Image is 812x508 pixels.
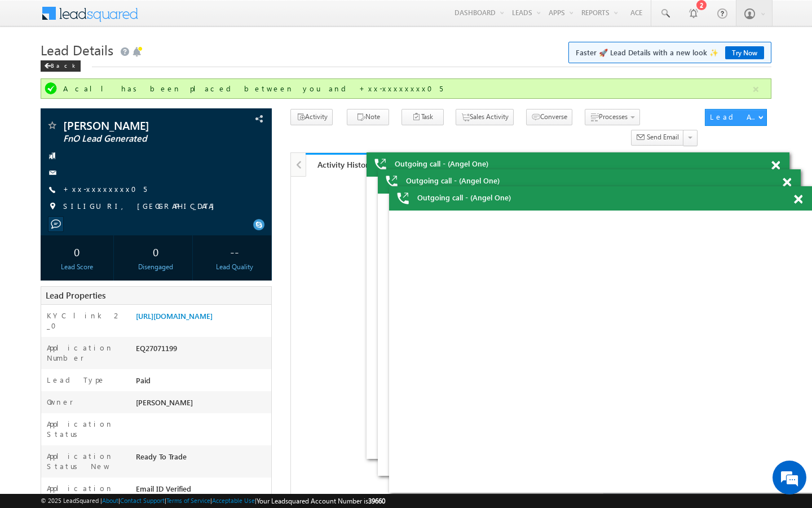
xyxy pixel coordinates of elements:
[133,483,271,499] div: Email ID Verified
[576,47,764,58] span: Faster 🚀 Lead Details with a new look ✨
[41,496,385,506] span: © 2025 LeadSquared | | | | |
[41,41,113,59] span: Lead Details
[136,311,213,321] a: [URL][DOMAIN_NAME]
[41,60,86,69] a: Back
[41,60,81,72] div: Back
[368,497,385,505] span: 39660
[526,109,572,125] button: Converse
[102,497,118,504] a: About
[136,397,193,407] span: [PERSON_NAME]
[133,375,271,391] div: Paid
[710,112,758,122] div: Lead Actions
[43,241,111,262] div: 0
[406,176,500,186] span: Outgoing call - (Angel One)
[456,109,514,125] button: Sales Activity
[47,375,105,385] label: Lead Type
[705,109,767,126] button: Lead Actions
[201,262,268,272] div: Lead Quality
[347,109,389,125] button: Note
[306,153,385,177] a: Activity History
[47,419,125,439] label: Application Status
[47,397,73,407] label: Owner
[599,112,628,121] span: Processes
[47,310,125,331] label: KYC link 2_0
[120,497,165,504] a: Contact Support
[43,262,111,272] div: Lead Score
[631,130,684,146] button: Send Email
[417,192,511,203] span: Outgoing call - (Angel One)
[647,132,679,142] span: Send Email
[212,497,255,504] a: Acceptable Use
[401,109,444,125] button: Task
[133,451,271,467] div: Ready To Trade
[290,109,333,125] button: Activity
[122,262,189,272] div: Disengaged
[314,159,376,170] div: Activity History
[63,133,206,144] span: FnO Lead Generated
[585,109,640,125] button: Processes
[166,497,210,504] a: Terms of Service
[725,46,764,59] a: Try Now
[63,201,220,212] span: SILIGURI, [GEOGRAPHIC_DATA]
[63,84,751,94] div: A call has been placed between you and +xx-xxxxxxxx05
[47,343,125,363] label: Application Number
[63,120,206,131] span: [PERSON_NAME]
[201,241,268,262] div: --
[46,290,105,301] span: Lead Properties
[63,184,147,194] a: +xx-xxxxxxxx05
[257,497,385,505] span: Your Leadsquared Account Number is
[133,343,271,358] div: EQ27071199
[122,241,189,262] div: 0
[395,159,488,169] span: Outgoing call - (Angel One)
[47,451,125,471] label: Application Status New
